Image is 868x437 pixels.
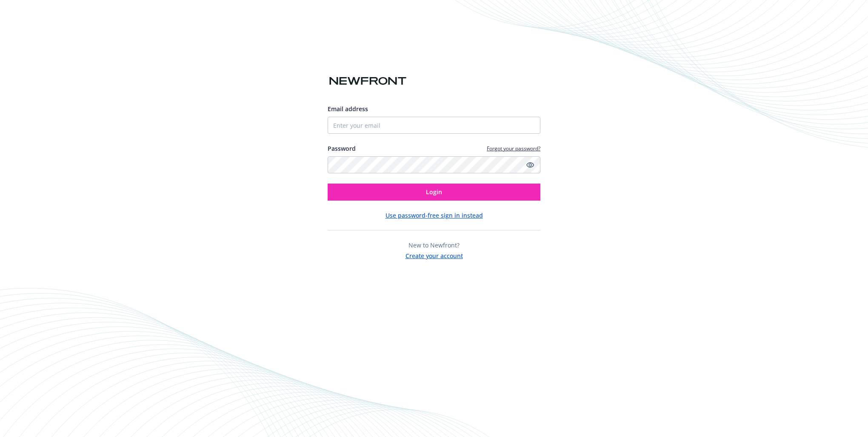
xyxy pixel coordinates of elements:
[408,241,460,249] span: New to Newfront?
[405,250,463,260] button: Create your account
[487,145,540,152] a: Forgot your password?
[328,184,540,201] button: Login
[525,160,535,170] a: Show password
[328,105,368,113] span: Email address
[426,188,442,196] span: Login
[328,156,540,173] input: Enter your password
[328,117,540,134] input: Enter your email
[328,144,356,153] label: Password
[385,211,483,220] button: Use password-free sign in instead
[328,74,408,89] img: Newfront logo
